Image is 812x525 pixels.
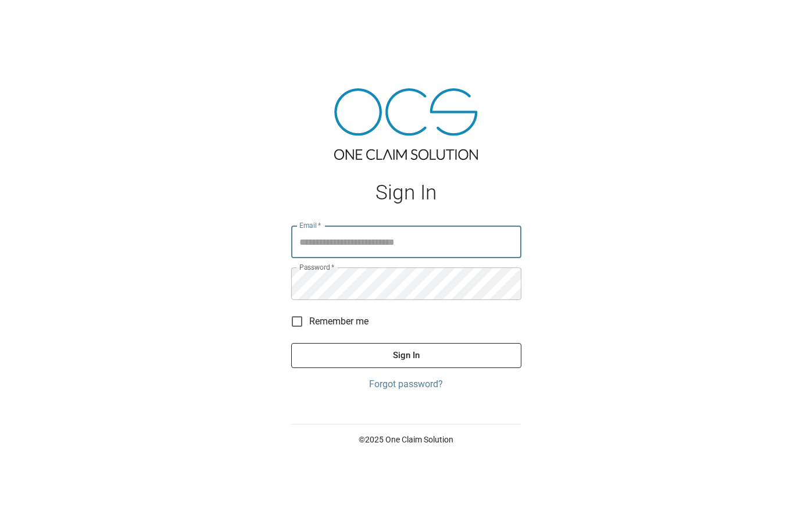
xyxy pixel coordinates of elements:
label: Password [299,262,334,272]
button: Sign In [291,343,521,367]
p: © 2025 One Claim Solution [291,434,521,445]
label: Email [299,220,321,230]
span: Remember me [309,315,369,328]
img: ocs-logo-white-transparent.png [14,7,60,30]
h1: Sign In [291,181,521,205]
img: ocs-logo-tra.png [334,88,478,160]
a: Forgot password? [291,377,521,391]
